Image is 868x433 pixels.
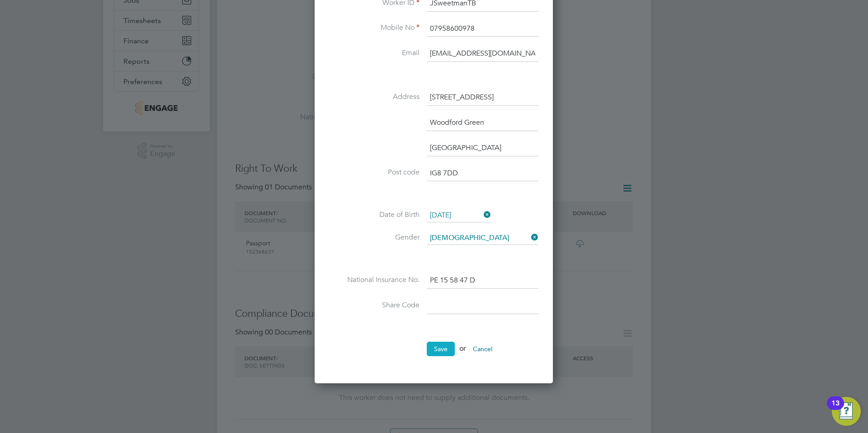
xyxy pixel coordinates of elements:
button: Save [427,342,455,356]
input: Select one [427,231,538,245]
label: Share Code [329,301,420,310]
button: Cancel [466,342,500,356]
input: Address line 1 [427,89,538,106]
input: Address line 2 [427,115,538,131]
label: National Insurance No. [329,275,420,285]
label: Date of Birth [329,210,420,220]
div: 13 [831,403,840,415]
label: Post code [329,168,420,177]
label: Gender [329,233,420,242]
label: Mobile No [329,23,420,33]
label: Email [329,48,420,58]
button: Open Resource Center, 13 new notifications [832,397,861,426]
input: Select one [427,209,491,222]
li: or [329,342,538,365]
input: Address line 3 [427,140,538,156]
label: Address [329,92,420,102]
